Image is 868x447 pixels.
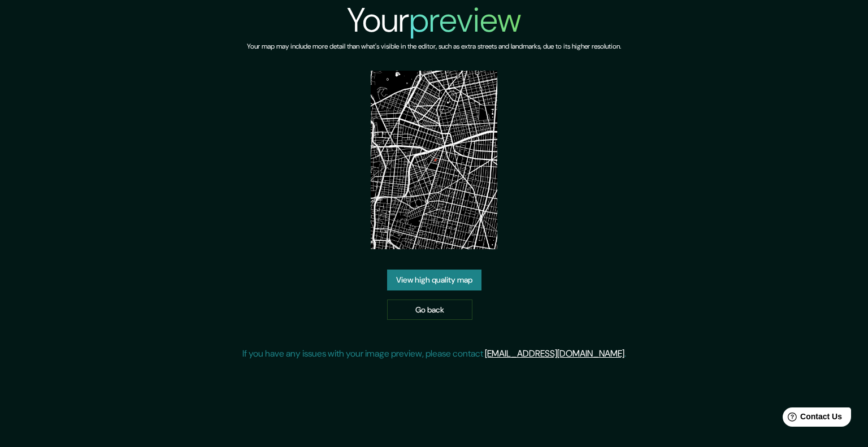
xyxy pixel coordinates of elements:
[485,348,624,359] a: [EMAIL_ADDRESS][DOMAIN_NAME]
[242,347,626,361] p: If you have any issues with your image preview, please contact .
[387,300,472,320] a: Go back
[247,41,621,53] h6: Your map may include more detail than what's visible in the editor, such as extra streets and lan...
[767,403,856,435] iframe: Help widget launcher
[371,71,497,249] img: created-map-preview
[387,270,481,290] a: View high quality map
